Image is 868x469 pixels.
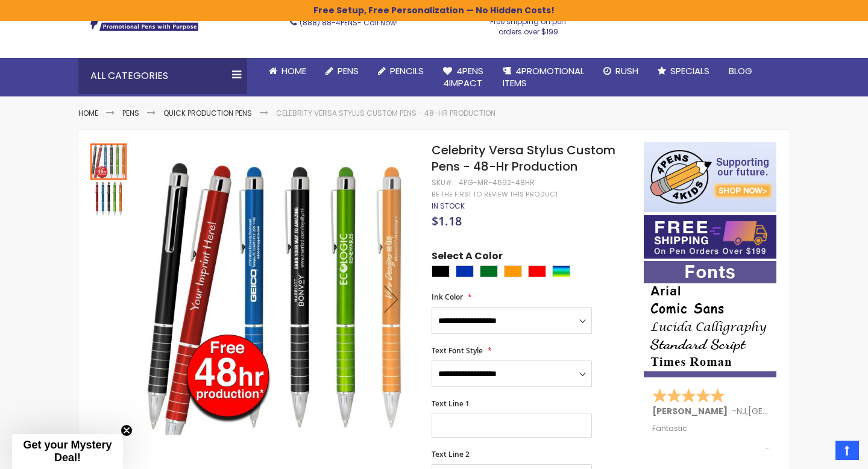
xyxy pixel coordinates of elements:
div: Celebrity Versa Stylus Custom Pens - 48-Hr Production [90,142,128,180]
a: Home [259,58,316,84]
span: 4Pens 4impact [443,65,483,89]
a: Specials [648,58,719,84]
img: Celebrity Versa Stylus Custom Pens - 48-Hr Production [90,181,127,217]
span: In stock [432,201,465,211]
div: Availability [432,201,465,211]
div: All Categories [78,58,247,94]
a: Pens [122,108,139,118]
div: Green [480,265,498,277]
img: font-personalization-examples [644,261,776,377]
span: $1.18 [432,213,462,229]
span: - , [732,405,837,417]
img: 4pens 4 kids [644,142,776,212]
span: Celebrity Versa Stylus Custom Pens - 48-Hr Production [432,142,615,175]
div: Orange [504,265,522,277]
span: - Call Now! [300,17,398,28]
span: [GEOGRAPHIC_DATA] [748,405,837,417]
a: Be the first to review this product [432,190,558,199]
span: Specials [670,65,709,77]
div: Red [528,265,546,277]
span: Pencils [390,65,424,77]
span: NJ [737,405,746,417]
span: Pens [338,65,359,77]
div: 4PG-MR-4692-48HR [459,178,535,187]
a: Pencils [368,58,433,84]
a: 4PROMOTIONALITEMS [493,58,594,97]
span: Text Line 1 [432,398,470,409]
span: Home [281,65,306,77]
div: Fantastic [652,424,769,450]
span: Text Font Style [432,345,483,356]
a: Home [78,108,98,118]
div: Black [432,265,450,277]
div: Blue [456,265,474,277]
span: Blog [729,65,752,77]
iframe: Google Customer Reviews [769,436,868,469]
a: Rush [594,58,648,84]
a: Quick Production Pens [163,108,252,118]
a: 4Pens4impact [433,58,493,97]
button: Close teaser [121,424,133,436]
li: Celebrity Versa Stylus Custom Pens - 48-Hr Production [276,109,495,118]
img: Celebrity Versa Stylus Custom Pens - 48-Hr Production [140,160,415,435]
img: Free shipping on orders over $199 [644,215,776,259]
span: Ink Color [432,292,463,302]
span: Text Line 2 [432,449,470,459]
span: 4PROMOTIONAL ITEMS [503,65,584,89]
div: Next [367,142,415,455]
span: Get your Mystery Deal! [23,439,112,464]
span: [PERSON_NAME] [652,405,732,417]
div: Get your Mystery Deal!Close teaser [12,434,123,469]
a: Blog [719,58,762,84]
div: Assorted [552,265,570,277]
div: Celebrity Versa Stylus Custom Pens - 48-Hr Production [90,180,127,217]
span: Select A Color [432,250,503,266]
div: Free shipping on pen orders over $199 [478,12,579,36]
a: Pens [316,58,368,84]
strong: SKU [432,177,454,187]
span: Rush [615,65,638,77]
a: (888) 88-4PENS [300,17,357,28]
